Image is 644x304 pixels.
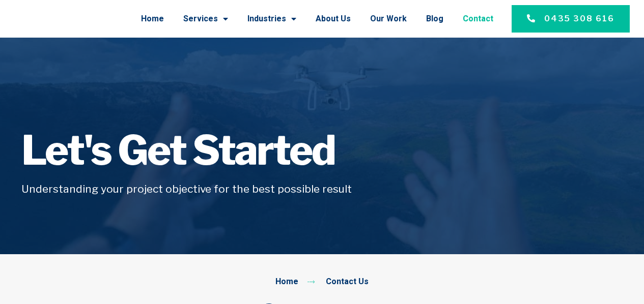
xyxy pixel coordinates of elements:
[12,9,103,28] img: Final-Logo copy
[323,276,369,289] span: Contact Us
[544,13,614,25] span: 0435 308 616
[426,6,443,32] a: Blog
[316,6,351,32] a: About Us
[141,6,164,32] a: Home
[370,6,407,32] a: Our Work
[512,5,630,33] a: 0435 308 616
[113,6,493,32] nav: Menu
[275,276,298,289] span: Home
[21,181,623,197] h5: Understanding your project objective for the best possible result
[183,6,228,32] a: Services
[463,6,493,32] a: Contact
[247,6,296,32] a: Industries
[21,130,623,171] h1: Let's Get Started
